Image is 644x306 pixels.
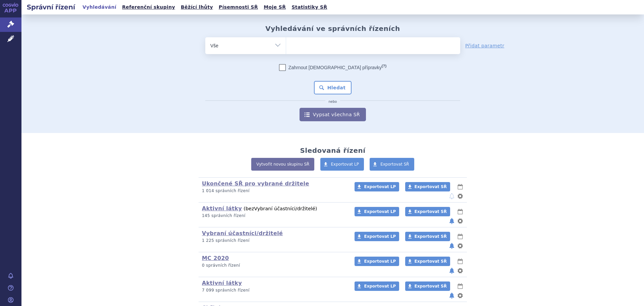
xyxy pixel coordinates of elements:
a: Exportovat SŘ [405,257,450,266]
a: Exportovat LP [355,232,399,241]
a: Exportovat LP [320,158,364,171]
span: (bez ) [244,206,317,211]
span: Vybraní účastníci/držitelé [254,206,315,211]
button: lhůty [457,183,464,191]
a: Vybraní účastníci/držitelé [202,230,283,236]
p: 1 225 správních řízení [202,238,346,244]
h2: Vyhledávání ve správních řízeních [265,25,400,33]
a: Písemnosti SŘ [217,3,260,12]
button: notifikace [448,192,455,200]
a: Exportovat SŘ [370,158,414,171]
a: Exportovat SŘ [405,207,450,216]
button: notifikace [448,292,455,300]
a: Exportovat SŘ [405,182,450,191]
p: 7 099 správních řízení [202,288,346,293]
a: Exportovat LP [355,257,399,266]
abbr: (?) [382,64,386,68]
button: lhůty [457,232,464,241]
a: Vypsat všechna SŘ [300,108,366,121]
button: lhůty [457,208,464,216]
a: Exportovat LP [355,182,399,191]
span: Exportovat SŘ [415,209,447,214]
span: Exportovat SŘ [415,184,447,189]
button: nastavení [457,292,464,300]
span: Exportovat LP [364,259,396,264]
label: Zahrnout [DEMOGRAPHIC_DATA] přípravky [279,64,386,71]
a: Referenční skupiny [120,3,177,12]
span: Exportovat SŘ [415,259,447,264]
button: notifikace [448,267,455,275]
span: Exportovat LP [364,234,396,239]
a: Moje SŘ [262,3,288,12]
button: notifikace [448,217,455,225]
a: Exportovat LP [355,207,399,216]
button: nastavení [457,267,464,275]
a: Běžící lhůty [179,3,215,12]
button: nastavení [457,217,464,225]
span: Exportovat SŘ [415,284,447,289]
a: Exportovat LP [355,281,399,291]
h2: Správní řízení [21,2,80,12]
a: Vyhledávání [80,3,118,12]
a: Aktivní látky [202,280,242,286]
p: 0 správních řízení [202,263,346,268]
p: 145 správních řízení [202,213,346,219]
a: Exportovat SŘ [405,232,450,241]
span: Exportovat SŘ [415,234,447,239]
button: lhůty [457,282,464,290]
h2: Sledovaná řízení [300,146,365,155]
span: Exportovat LP [364,284,396,289]
a: MC 2020 [202,255,229,261]
span: Exportovat LP [331,162,359,167]
a: Přidat parametr [465,42,504,49]
button: nastavení [457,242,464,250]
span: Exportovat LP [364,209,396,214]
a: Statistiky SŘ [289,3,329,12]
button: notifikace [448,242,455,250]
a: Ukončené SŘ pro vybrané držitele [202,180,309,187]
button: nastavení [457,192,464,200]
span: Exportovat SŘ [380,162,409,167]
a: Aktivní látky [202,205,242,212]
a: Vytvořit novou skupinu SŘ [251,158,314,171]
a: Exportovat SŘ [405,281,450,291]
button: lhůty [457,257,464,265]
button: Hledat [314,81,352,94]
i: nebo [325,100,340,104]
span: Exportovat LP [364,184,396,189]
p: 1 014 správních řízení [202,188,346,194]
